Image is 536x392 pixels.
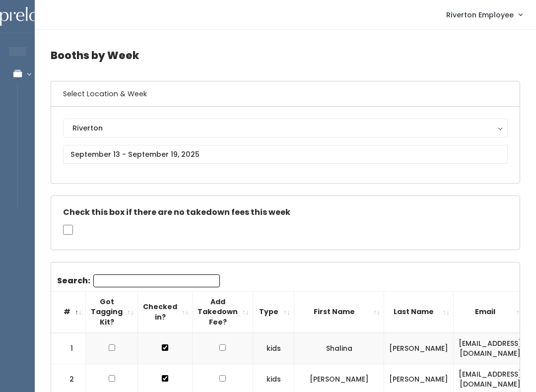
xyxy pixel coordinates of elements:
[51,42,520,69] h4: Booths by Week
[51,81,520,107] h6: Select Location & Week
[193,291,253,332] th: Add Takedown Fee?: activate to sort column ascending
[63,145,508,164] input: September 13 - September 19, 2025
[51,291,86,332] th: #: activate to sort column descending
[446,9,514,20] span: Riverton Employee
[384,291,454,332] th: Last Name: activate to sort column ascending
[294,291,384,332] th: First Name: activate to sort column ascending
[93,274,220,287] input: Search:
[63,119,508,137] button: Riverton
[454,291,527,332] th: Email: activate to sort column ascending
[72,123,498,133] div: Riverton
[138,291,193,332] th: Checked in?: activate to sort column ascending
[57,274,220,287] label: Search:
[253,333,294,364] td: kids
[294,333,384,364] td: Shalina
[51,333,86,364] td: 1
[384,333,454,364] td: [PERSON_NAME]
[454,333,527,364] td: [EMAIL_ADDRESS][DOMAIN_NAME]
[86,291,138,332] th: Got Tagging Kit?: activate to sort column ascending
[253,291,294,332] th: Type: activate to sort column ascending
[436,4,532,25] a: Riverton Employee
[63,208,508,217] h5: Check this box if there are no takedown fees this week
